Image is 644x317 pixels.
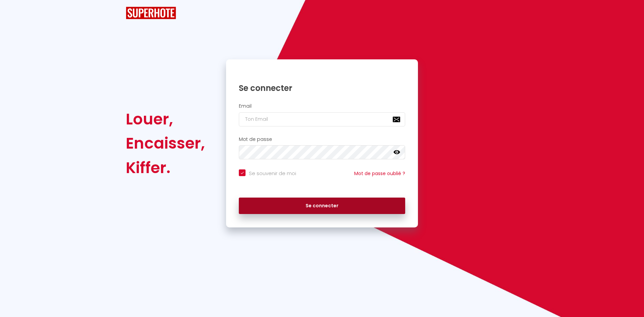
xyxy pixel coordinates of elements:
h2: Mot de passe [239,137,405,142]
div: Kiffer. [126,156,205,180]
input: Ton Email [239,112,405,126]
div: Encaisser, [126,131,205,155]
a: Mot de passe oublié ? [354,170,405,177]
button: Se connecter [239,198,405,214]
div: Louer, [126,107,205,131]
img: SuperHote logo [126,7,176,19]
h1: Se connecter [239,83,405,93]
h2: Email [239,103,405,109]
